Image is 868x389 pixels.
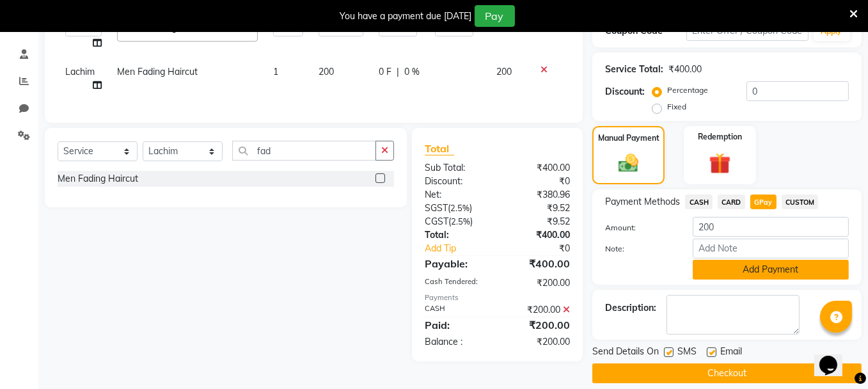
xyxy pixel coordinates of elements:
span: | [397,65,399,79]
div: Description: [605,301,656,315]
a: Add Tip [415,242,511,255]
div: ( ) [415,215,498,228]
div: ₹380.96 [498,188,580,202]
span: 0 % [404,65,420,79]
span: Payment Methods [605,195,680,209]
span: CARD [718,194,745,209]
div: CASH [415,303,498,317]
div: ₹9.52 [498,202,580,215]
div: ₹200.00 [498,303,580,317]
div: ₹0 [511,242,580,255]
div: ₹400.00 [498,161,580,175]
div: You have a payment due [DATE] [340,10,472,23]
div: ₹0 [498,175,580,188]
div: Net: [415,188,498,202]
div: Total: [415,228,498,242]
div: Paid: [415,317,498,333]
span: GPay [750,194,777,209]
span: CASH [685,194,713,209]
div: ₹400.00 [668,63,702,76]
div: ₹400.00 [498,228,580,242]
span: SGST [425,202,448,214]
div: Payments [425,292,570,303]
label: Amount: [596,222,683,234]
span: Total [425,142,454,155]
span: CGST [425,216,448,227]
div: Men Fading Haircut [58,172,138,186]
input: Search or Scan [232,141,376,161]
div: Service Total: [605,63,663,76]
img: _cash.svg [612,152,645,175]
div: Cash Tendered: [415,276,498,290]
div: ₹400.00 [498,256,580,271]
span: CUSTOM [782,194,819,209]
span: 0 F [379,65,391,79]
span: SMS [677,345,697,361]
div: ₹200.00 [498,335,580,349]
span: Send Details On [592,345,659,361]
span: 2.5% [451,216,470,226]
label: Percentage [667,84,708,96]
span: 1 [273,66,278,77]
label: Manual Payment [598,132,659,144]
div: Discount: [605,85,645,99]
span: 2.5% [450,203,470,213]
div: ₹200.00 [498,317,580,333]
div: Payable: [415,256,498,271]
label: Fixed [667,101,686,113]
span: Men Fading Haircut [117,66,198,77]
label: Redemption [698,131,742,143]
button: Checkout [592,363,862,383]
div: Discount: [415,175,498,188]
button: Add Payment [693,260,849,280]
label: Note: [596,243,683,255]
input: Amount [693,217,849,237]
iframe: chat widget [814,338,855,376]
span: Lachim [65,66,95,77]
span: 200 [319,66,334,77]
button: Pay [475,5,515,27]
div: Sub Total: [415,161,498,175]
div: ( ) [415,202,498,215]
div: ₹9.52 [498,215,580,228]
span: 200 [496,66,512,77]
div: Balance : [415,335,498,349]
div: ₹200.00 [498,276,580,290]
span: Email [720,345,742,361]
input: Add Note [693,239,849,258]
img: _gift.svg [702,150,737,177]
